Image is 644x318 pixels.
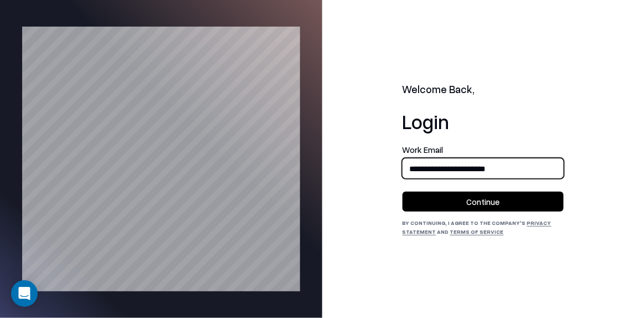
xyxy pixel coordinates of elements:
[403,192,564,212] button: Continue
[450,228,504,235] a: Terms of Service
[403,110,564,132] h1: Login
[403,82,564,98] h2: Welcome Back,
[11,280,38,307] div: Open Intercom Messenger
[403,146,564,154] label: Work Email
[403,218,564,236] div: By continuing, I agree to the Company's and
